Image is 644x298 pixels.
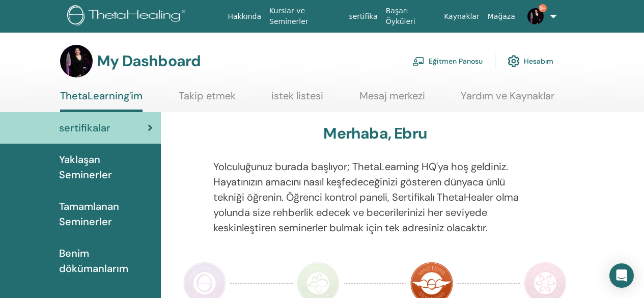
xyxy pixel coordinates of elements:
a: Hakkında [223,7,265,26]
span: Benim dökümanlarım [59,246,153,276]
a: Yardım ve Kaynaklar [461,90,554,110]
p: Yolculuğunuz burada başlıyor; ThetaLearning HQ'ya hoş geldiniz. Hayatınızın amacını nasıl keşfede... [213,159,537,235]
a: Mağaza [484,7,519,26]
a: Eğitmen Panosu [412,50,483,72]
img: default.jpg [60,45,93,77]
img: logo.png [67,5,189,28]
img: default.jpg [527,8,544,24]
div: Open Intercom Messenger [609,263,634,288]
a: Başarı Öyküleri [382,2,440,31]
span: Yaklaşan Seminerler [59,152,153,182]
a: Hesabım [508,50,553,72]
a: istek listesi [271,90,323,110]
a: Takip etmek [179,90,236,110]
a: Mesaj merkezi [359,90,425,110]
h3: My Dashboard [97,52,201,70]
h3: Merhaba, Ebru [323,124,427,143]
span: sertifikalar [59,120,110,136]
span: 9+ [539,4,547,12]
img: chalkboard-teacher.svg [412,57,425,66]
a: Kurslar ve Seminerler [265,2,345,31]
a: sertifika [345,7,381,26]
img: cog.svg [508,52,520,70]
span: Tamamlanan Seminerler [59,199,153,229]
a: Kaynaklar [440,7,484,26]
a: ThetaLearning'im [60,90,143,112]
